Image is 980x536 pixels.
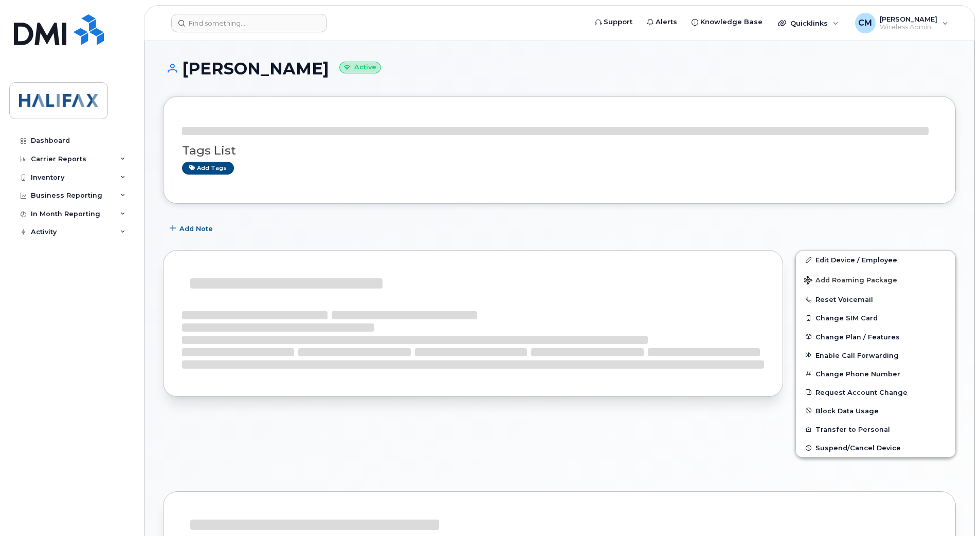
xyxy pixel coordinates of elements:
button: Reset Voicemail [796,290,955,309]
button: Suspend/Cancel Device [796,438,955,457]
span: Add Roaming Package [804,276,897,286]
button: Transfer to Personal [796,420,955,438]
button: Add Roaming Package [796,269,955,290]
span: Suspend/Cancel Device [815,444,901,452]
button: Block Data Usage [796,401,955,420]
span: Add Note [179,224,213,234]
button: Add Note [163,219,222,238]
button: Change SIM Card [796,309,955,327]
h3: Tags List [182,144,937,157]
span: Change Plan / Features [815,333,900,340]
a: Edit Device / Employee [796,251,955,269]
span: Enable Call Forwarding [815,351,899,359]
button: Change Phone Number [796,365,955,383]
button: Change Plan / Features [796,328,955,346]
h1: [PERSON_NAME] [163,60,956,78]
button: Request Account Change [796,383,955,401]
button: Enable Call Forwarding [796,346,955,365]
a: Add tags [182,162,234,175]
small: Active [339,62,381,73]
